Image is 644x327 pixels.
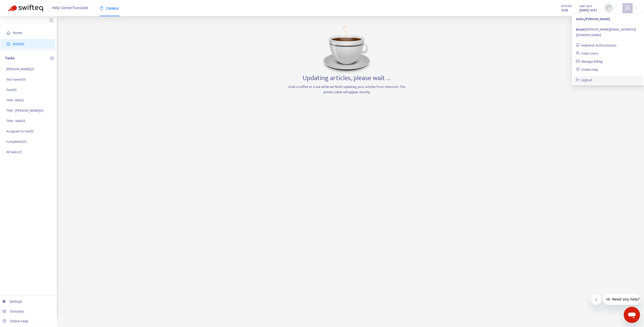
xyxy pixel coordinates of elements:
p: [PERSON_NAME] ( 1 ) [6,66,34,72]
a: Manage Billing [576,59,603,64]
img: Swifteq [8,5,43,12]
div: [PERSON_NAME][EMAIL_ADDRESS][DOMAIN_NAME] [576,27,640,38]
a: Online Help [3,319,28,323]
p: THN - Vale ( 0 ) [6,118,25,124]
p: All tasks ( 1 ) [6,149,22,155]
a: Settings [3,299,22,303]
iframe: Close message [591,295,601,305]
span: plus-circle [50,57,54,60]
p: THN - Bel ( 0 ) [6,98,24,103]
span: Home [13,31,22,35]
strong: Hello, [PERSON_NAME] [576,16,610,22]
p: Test name ( 0 ) [6,77,26,82]
iframe: Message from company [603,294,640,305]
a: Glossary [3,309,24,313]
p: Completed ( 3 ) [6,139,27,144]
span: Last Sync [579,3,592,9]
span: user [625,5,631,11]
span: account-book [7,42,10,46]
span: Articles [13,42,24,46]
strong: Email: [576,27,585,32]
h3: Updating articles, please wait ... [303,74,391,82]
img: Coffee image [321,24,372,74]
span: Help Center Translate [52,3,88,13]
iframe: Button to launch messaging window [624,307,640,323]
p: Tasks [5,55,15,61]
strong: [DATE] 13:51 [579,8,597,13]
a: Online Help [576,67,598,73]
a: Helpdesk Authorization [576,42,616,48]
span: Articles [561,3,572,9]
strong: 3393 [561,8,568,13]
p: THN - [PERSON_NAME] ( 0 ) [6,108,44,113]
p: Test ( 0 ) [6,87,16,92]
p: Assigned to me ( 0 ) [6,129,33,134]
p: Grab a coffee or a tea while we finish updating your articles from Intercom. The articles table w... [287,84,406,95]
span: Content [100,6,119,10]
a: Invite Users [576,51,599,56]
span: home [7,31,10,35]
img: sync_loading.0b5143dde30e3a21642e.gif [606,5,612,11]
span: book [100,7,103,10]
a: Logout [576,77,592,83]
